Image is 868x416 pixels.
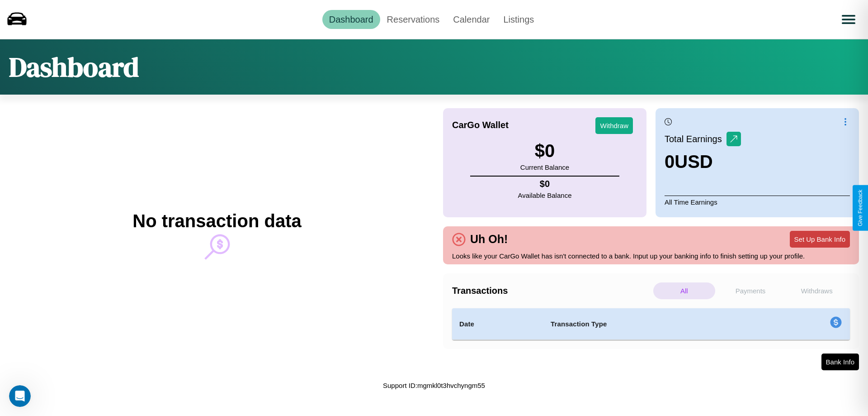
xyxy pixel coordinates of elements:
[653,282,715,299] p: All
[665,131,726,147] p: Total Earnings
[452,250,850,262] p: Looks like your CarGo Wallet has isn't connected to a bank. Input up your banking info to finish ...
[665,152,741,172] h3: 0 USD
[551,319,756,330] h4: Transaction Type
[520,141,569,161] h3: $ 0
[446,10,496,29] a: Calendar
[9,48,139,86] h1: Dashboard
[720,282,782,299] p: Payments
[857,190,863,226] div: Give Feedback
[790,231,850,248] button: Set Up Bank Info
[383,379,485,392] p: Support ID: mgmkl0t3hvchyngm55
[380,10,447,29] a: Reservations
[452,286,651,296] h4: Transactions
[836,7,861,32] button: Open menu
[665,196,850,208] p: All Time Earnings
[520,161,569,173] p: Current Balance
[452,120,509,130] h4: CarGo Wallet
[452,308,850,340] table: simple table
[496,10,541,29] a: Listings
[786,282,848,299] p: Withdraws
[322,10,380,29] a: Dashboard
[821,354,859,370] button: Bank Info
[459,319,536,330] h4: Date
[518,179,572,189] h4: $ 0
[466,233,512,246] h4: Uh Oh!
[9,385,31,407] iframe: Intercom live chat
[132,211,301,231] h2: No transaction data
[595,117,633,134] button: Withdraw
[518,189,572,201] p: Available Balance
